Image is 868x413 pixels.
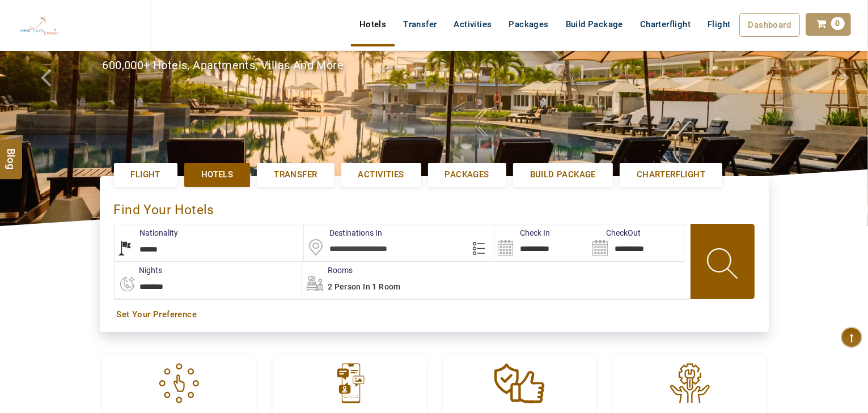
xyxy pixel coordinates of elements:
span: Build Package [530,169,596,181]
a: Transfer [395,13,445,36]
label: CheckOut [589,227,641,239]
a: Hotels [351,13,395,36]
span: Hotels [201,169,233,181]
a: Charterflight [620,163,722,186]
span: Dashboard [748,20,791,30]
span: Activities [358,169,404,181]
label: Check In [494,227,550,239]
a: 0 [806,13,851,36]
a: Build Package [557,13,632,36]
span: Packages [445,169,489,181]
label: Nationality [115,227,179,239]
a: Hotels [184,163,250,186]
a: Build Package [513,163,613,186]
label: Destinations In [304,227,382,239]
span: Flight [131,169,160,181]
img: The Royal Line Holidays [9,5,69,48]
a: Transfer [257,163,334,186]
div: Find Your Hotels [114,190,755,224]
span: Flight [708,19,730,30]
span: Charterflight [637,169,705,181]
a: Charterflight [632,13,699,36]
span: Transfer [274,169,317,181]
a: Activities [446,13,501,36]
input: Search [494,224,589,261]
span: Blog [4,148,19,158]
a: Activities [341,163,421,186]
a: Flight [699,13,739,24]
a: Set Your Preference [117,309,752,321]
a: Packages [501,13,557,36]
span: 2 Person in 1 Room [328,282,401,291]
label: nights [114,265,163,276]
input: Search [589,224,684,261]
span: Charterflight [640,19,691,29]
span: 0 [831,17,845,30]
label: Rooms [302,265,353,276]
a: Packages [428,163,506,186]
a: Flight [114,163,177,186]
